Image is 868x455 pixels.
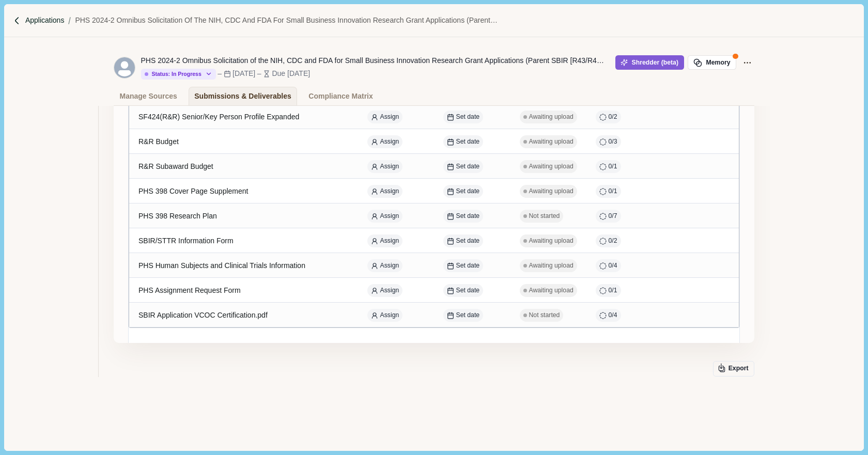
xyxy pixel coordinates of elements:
[138,181,349,201] div: PHS 398 Cover Page Supplement
[529,113,574,122] span: Awaiting upload
[456,286,480,295] span: Set date
[138,256,349,276] div: PHS Human Subjects and Clinical Trials Information
[272,68,310,79] div: Due [DATE]
[443,111,483,123] button: Set date
[443,234,483,247] button: Set date
[456,137,480,147] span: Set date
[609,212,617,221] span: 0 / 7
[367,210,402,223] button: Assign
[609,237,617,246] span: 0 / 2
[380,212,399,221] span: Assign
[380,286,399,295] span: Assign
[141,69,216,80] button: Status: In Progress
[740,55,754,70] button: Application Actions
[609,137,617,147] span: 0 / 3
[456,162,480,171] span: Set date
[138,206,349,226] div: PHS 398 Research Plan
[529,311,560,320] span: Not started
[456,113,480,122] span: Set date
[141,55,606,66] div: PHS 2024-2 Omnibus Solicitation of the NIH, CDC and FDA for Small Business Innovation Research Gr...
[609,286,617,295] span: 0 / 1
[688,55,736,70] button: Memory
[529,137,574,147] span: Awaiting upload
[145,71,202,77] div: Status: In Progress
[443,185,483,198] button: Set date
[138,231,349,251] div: SBIR/STTR Information Form
[609,187,617,196] span: 0 / 1
[194,87,291,105] div: Submissions & Deliverables
[380,261,399,271] span: Assign
[609,113,617,122] span: 0 / 2
[380,311,399,320] span: Assign
[138,132,349,152] div: R&R Budget
[609,311,617,320] span: 0 / 4
[367,135,402,148] button: Assign
[114,87,183,105] a: Manage Sources
[308,87,373,105] div: Compliance Matrix
[529,212,560,221] span: Not started
[443,259,483,272] button: Set date
[120,87,177,105] div: Manage Sources
[529,187,574,196] span: Awaiting upload
[529,237,574,246] span: Awaiting upload
[443,160,483,173] button: Set date
[257,68,261,79] div: –
[380,162,399,171] span: Assign
[367,259,402,272] button: Assign
[380,187,399,196] span: Assign
[233,68,255,79] div: [DATE]
[529,286,574,295] span: Awaiting upload
[138,305,349,325] div: SBIR Application VCOC Certification.pdf
[529,261,574,271] span: Awaiting upload
[12,16,22,25] img: Forward slash icon
[64,16,75,25] img: Forward slash icon
[609,261,617,271] span: 0 / 4
[138,107,349,127] div: SF424(R&R) Senior/Key Person Profile Expanded
[456,187,480,196] span: Set date
[456,261,480,271] span: Set date
[380,113,399,122] span: Assign
[138,156,349,177] div: R&R Subaward Budget
[303,87,379,105] a: Compliance Matrix
[367,111,402,123] button: Assign
[189,87,298,105] a: Submissions & Deliverables
[367,160,402,173] button: Assign
[456,212,480,221] span: Set date
[75,15,509,26] a: PHS 2024-2 Omnibus Solicitation of the NIH, CDC and FDA for Small Business Innovation Research Gr...
[609,162,617,171] span: 0 / 1
[380,237,399,246] span: Assign
[25,15,65,26] a: Applications
[443,284,483,297] button: Set date
[367,185,402,198] button: Assign
[713,361,754,376] button: Export
[138,280,349,301] div: PHS Assignment Request Form
[443,135,483,148] button: Set date
[367,234,402,247] button: Assign
[367,309,402,322] button: Assign
[456,311,480,320] span: Set date
[114,57,135,78] svg: avatar
[615,55,684,70] button: Shredder (beta)
[529,162,574,171] span: Awaiting upload
[218,68,222,79] div: –
[443,210,483,223] button: Set date
[456,237,480,246] span: Set date
[443,309,483,322] button: Set date
[367,284,402,297] button: Assign
[380,137,399,147] span: Assign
